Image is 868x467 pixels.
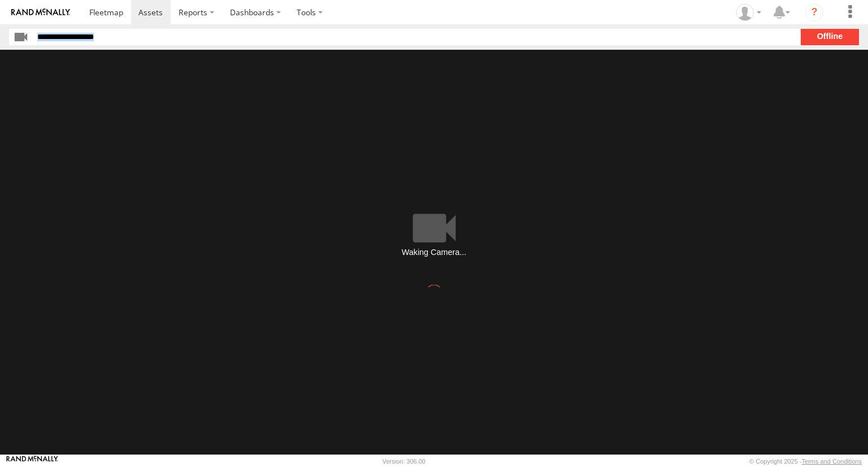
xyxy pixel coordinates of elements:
a: Terms and Conditions [802,458,862,465]
div: Version: 306.00 [383,458,426,465]
img: rand-logo.svg [11,8,70,16]
a: Visit our Website [6,456,58,467]
i: ? [805,3,823,21]
div: Jose Velazquez [732,4,765,21]
div: © Copyright 2025 - [749,458,862,465]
